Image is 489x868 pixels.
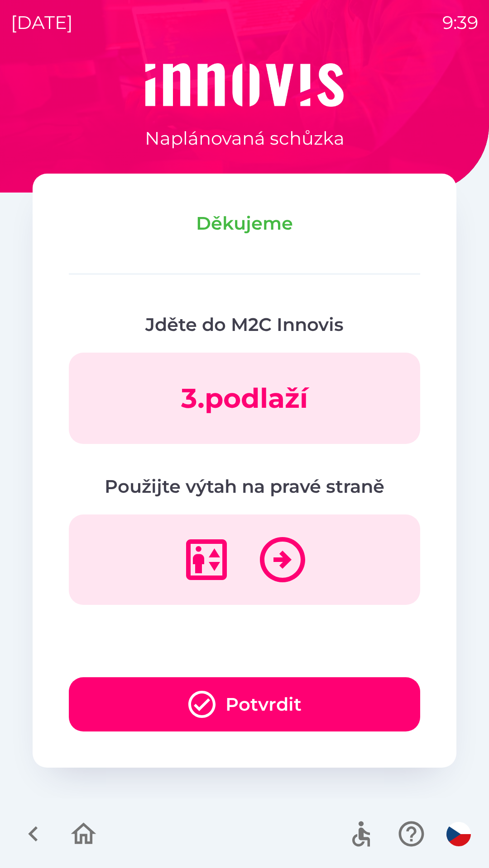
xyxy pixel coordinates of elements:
img: cs flag [446,822,471,846]
p: 3 . podlaží [181,382,308,415]
p: Děkujeme [69,210,420,237]
p: 9:39 [442,9,478,36]
p: Použijte výtah na pravé straně [69,473,420,500]
p: [DATE] [11,9,73,36]
p: Jděte do M2C Innovis [69,311,420,338]
img: Logo [33,63,456,107]
p: Naplánovaná schůzka [145,125,345,152]
button: Potvrdit [69,677,420,731]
